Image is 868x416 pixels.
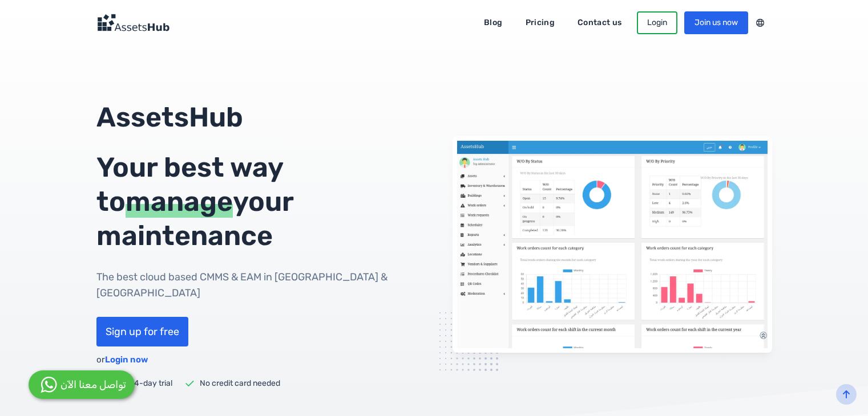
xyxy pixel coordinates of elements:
a: Login now [105,354,148,365]
a: Contact us [570,14,630,32]
a: Blog [476,14,510,32]
div: Your best way to your maintenance [96,150,416,253]
a: Login [637,11,677,34]
a: Join us now [684,11,748,34]
span: manage [126,185,233,218]
img: Logo Dark [96,14,169,32]
img: AssetsHub [453,136,772,353]
a: Pricing [518,14,563,32]
h1: The best cloud based CMMS & EAM in [GEOGRAPHIC_DATA] & [GEOGRAPHIC_DATA] [96,269,416,301]
a: Sign up for free [96,317,188,346]
p: Free 14-day trial [112,378,172,389]
div: تواصل معنا الآن [60,377,126,393]
p: No credit card needed [200,378,280,389]
div: or [96,353,148,366]
p: AssetsHub [96,100,416,134]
